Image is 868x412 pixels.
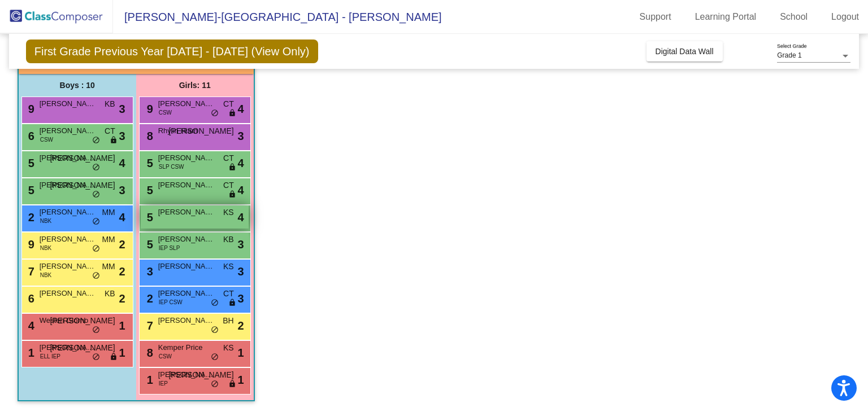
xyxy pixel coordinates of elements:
[40,342,96,353] span: [PERSON_NAME]
[92,326,100,335] span: do_not_disturb_alt
[223,234,234,246] span: KB
[144,347,153,359] span: 8
[119,290,125,307] span: 2
[40,135,53,144] span: CSW
[19,74,136,97] div: Boys : 10
[102,261,115,273] span: MM
[92,190,100,199] span: do_not_disturb_alt
[159,298,183,306] span: IEP CSW
[238,155,244,172] span: 4
[105,288,115,300] span: KB
[26,40,318,63] span: First Grade Previous Year [DATE] - [DATE] (View Only)
[25,347,34,359] span: 1
[144,238,153,251] span: 5
[158,207,215,218] span: [PERSON_NAME]
[223,152,234,164] span: CT
[25,103,34,115] span: 9
[228,299,236,308] span: lock
[211,109,219,118] span: do_not_disturb_alt
[238,263,244,280] span: 3
[223,261,234,273] span: KS
[238,371,244,388] span: 1
[223,98,234,110] span: CT
[223,288,234,300] span: CT
[119,100,125,117] span: 3
[119,128,125,144] span: 3
[223,315,233,327] span: BH
[158,315,215,326] span: [PERSON_NAME]
[656,47,714,56] span: Digital Data Wall
[50,342,115,354] span: [PERSON_NAME]
[158,288,215,299] span: [PERSON_NAME]
[228,163,236,172] span: lock
[92,353,100,362] span: do_not_disturb_alt
[25,130,34,142] span: 6
[119,209,125,226] span: 4
[25,211,34,223] span: 2
[40,234,96,245] span: [PERSON_NAME]
[144,265,153,278] span: 3
[92,271,100,280] span: do_not_disturb_alt
[646,41,723,62] button: Digital Data Wall
[40,288,96,299] span: [PERSON_NAME] [PERSON_NAME]
[40,352,60,361] span: ELL IEP
[238,182,244,199] span: 4
[136,74,254,97] div: Girls: 11
[223,207,234,218] span: KS
[119,344,125,361] span: 1
[822,8,868,26] a: Logout
[144,292,153,305] span: 2
[223,342,234,354] span: KS
[223,179,234,191] span: CT
[159,352,172,361] span: CSW
[119,155,125,172] span: 4
[50,152,115,164] span: [PERSON_NAME]
[110,136,118,145] span: lock
[119,263,125,280] span: 2
[211,326,219,335] span: do_not_disturb_alt
[631,8,680,26] a: Support
[119,317,125,334] span: 1
[158,152,215,164] span: [PERSON_NAME]
[159,244,180,252] span: IEP SLP
[40,217,52,225] span: NBK
[169,125,234,137] span: [PERSON_NAME]
[158,234,215,245] span: [PERSON_NAME]
[113,8,442,26] span: [PERSON_NAME]-[GEOGRAPHIC_DATA] - [PERSON_NAME]
[40,152,96,164] span: [PERSON_NAME]
[238,236,244,253] span: 3
[40,179,96,191] span: [PERSON_NAME]
[158,369,215,380] span: [PERSON_NAME] De La [PERSON_NAME]
[238,128,244,144] span: 3
[158,179,215,191] span: [PERSON_NAME]
[228,109,236,118] span: lock
[144,157,153,169] span: 5
[238,209,244,226] span: 4
[40,261,96,272] span: [PERSON_NAME]
[211,353,219,362] span: do_not_disturb_alt
[238,344,244,361] span: 1
[238,317,244,334] span: 2
[777,51,801,59] span: Grade 1
[159,163,184,171] span: SLP CSW
[92,244,100,253] span: do_not_disturb_alt
[119,182,125,199] span: 3
[110,353,118,362] span: lock
[144,319,153,332] span: 7
[92,163,100,172] span: do_not_disturb_alt
[238,290,244,307] span: 3
[25,319,34,332] span: 4
[105,125,115,137] span: CT
[102,234,115,246] span: MM
[40,271,52,279] span: NBK
[771,8,817,26] a: School
[238,100,244,117] span: 4
[159,108,172,117] span: CSW
[105,98,115,110] span: KB
[25,238,34,251] span: 9
[144,184,153,196] span: 5
[40,244,52,252] span: NBK
[144,130,153,142] span: 8
[158,261,215,272] span: [PERSON_NAME]
[159,379,168,388] span: IEP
